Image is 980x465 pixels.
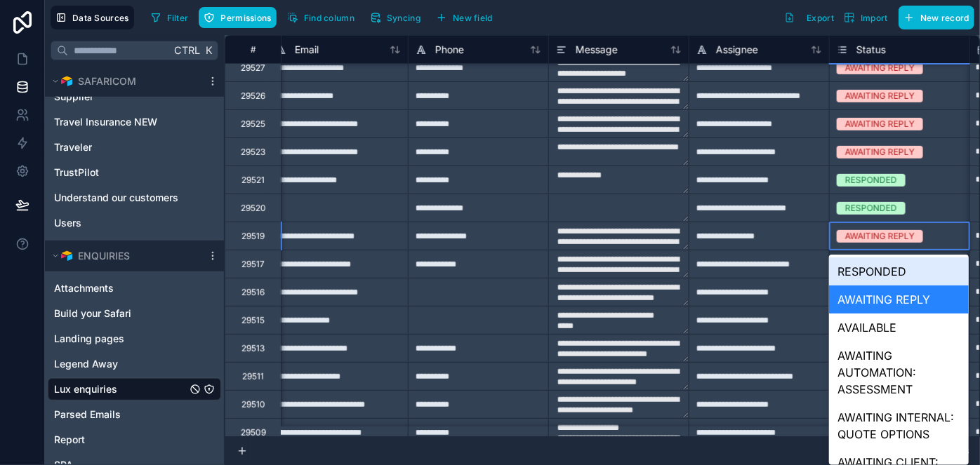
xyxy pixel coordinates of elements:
[576,43,618,57] span: Message
[829,257,969,285] div: RESPONDED
[241,259,265,270] div: 29517
[431,7,498,28] button: New field
[241,343,265,354] div: 29513
[241,399,265,410] div: 29510
[241,427,266,438] div: 29509
[365,7,431,28] a: Syncing
[241,62,265,74] div: 29527
[241,287,265,298] div: 29516
[829,314,969,342] div: AVAILABLE
[829,403,969,448] div: AWAITING INTERNAL: QUOTE OPTIONS
[173,41,201,59] span: Ctrl
[829,342,969,403] div: AWAITING AUTOMATION: ASSESSMENT
[856,43,886,57] span: Status
[845,230,915,243] div: AWAITING REPLY
[453,13,493,23] span: New field
[845,202,897,215] div: RESPONDED
[845,174,897,187] div: RESPONDED
[845,62,915,74] div: AWAITING REPLY
[807,13,834,23] span: Export
[51,6,134,29] button: Data Sources
[242,371,264,382] div: 29511
[282,7,359,28] button: Find column
[899,6,974,29] button: New record
[893,6,974,29] a: New record
[199,7,276,28] button: Permissions
[236,44,270,55] div: #
[920,13,969,23] span: New record
[199,7,282,28] a: Permissions
[365,7,425,28] button: Syncing
[861,13,888,23] span: Import
[241,231,265,242] div: 29519
[845,146,915,159] div: AWAITING REPLY
[295,43,319,57] span: Email
[845,90,915,102] div: AWAITING REPLY
[387,13,421,23] span: Syncing
[435,43,464,57] span: Phone
[716,43,758,57] span: Assignee
[167,13,189,23] span: Filter
[241,90,265,102] div: 29526
[845,118,915,130] div: AWAITING REPLY
[829,285,969,314] div: AWAITING REPLY
[72,13,129,23] span: Data Sources
[779,6,839,29] button: Export
[220,13,271,23] span: Permissions
[241,203,266,214] div: 29520
[241,147,265,158] div: 29523
[204,46,213,55] span: K
[241,175,265,186] div: 29521
[304,13,355,23] span: Find column
[241,315,265,326] div: 29515
[839,6,893,29] button: Import
[241,119,265,130] div: 29525
[145,7,194,28] button: Filter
